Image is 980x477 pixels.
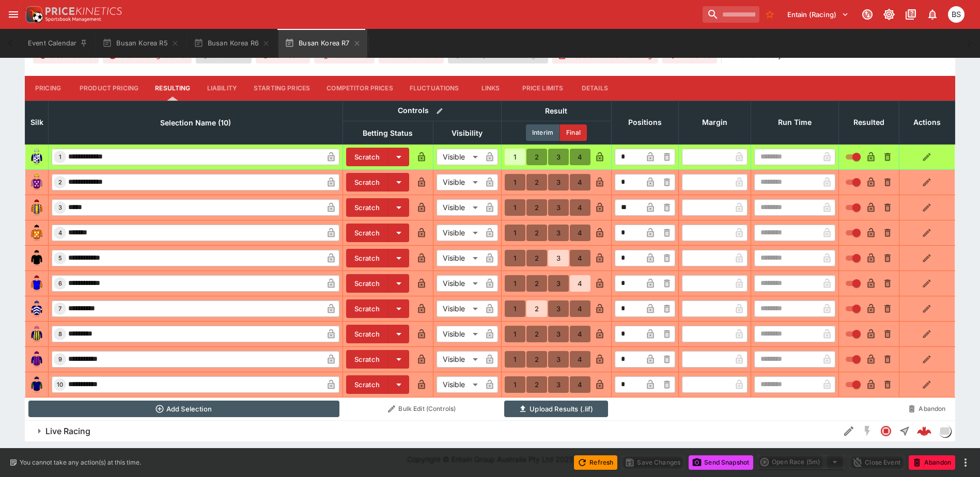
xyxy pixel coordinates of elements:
div: split button [757,455,845,469]
button: Toggle light/dark mode [880,5,898,24]
button: Straight [895,422,914,440]
button: 4 [570,351,590,368]
button: 2 [526,326,547,342]
span: 6 [56,280,64,287]
svg: Closed [880,425,892,437]
button: 1 [505,149,525,165]
img: runner 2 [28,174,45,190]
div: ff1aa411-7216-49e3-9aa5-8ab36c25b57e [917,424,931,438]
button: 1 [505,275,525,292]
button: Abandon [902,401,952,417]
button: Details [571,76,618,101]
button: Competitor Prices [318,76,401,101]
button: Connected to PK [858,5,877,24]
button: Event Calendar [22,29,94,58]
button: 3 [548,351,569,368]
button: open drawer [4,5,23,24]
button: Liability [199,76,245,101]
img: runner 9 [28,351,45,368]
img: liveracing [939,425,951,437]
button: 2 [526,225,547,241]
button: 2 [526,149,547,165]
button: 3 [548,250,569,266]
div: Visible [437,326,481,342]
div: Visible [437,225,481,241]
button: 1 [505,326,525,342]
div: Visible [437,149,481,165]
button: Scratch [346,224,388,242]
button: Scratch [346,249,388,267]
button: No Bookmarks [761,6,778,23]
button: Scratch [346,299,388,318]
button: 1 [505,300,525,317]
button: 4 [570,300,590,317]
img: runner 8 [28,326,45,342]
span: 9 [56,356,64,363]
button: Fluctuations [401,76,468,101]
button: 3 [548,149,569,165]
button: Select Tenant [781,6,855,23]
button: Scratch [346,274,388,293]
a: ff1aa411-7216-49e3-9aa5-8ab36c25b57e [914,421,935,441]
button: Price Limits [514,76,572,101]
button: Scratch [346,325,388,343]
button: 3 [548,174,569,190]
button: Product Pricing [71,76,147,101]
span: Betting Status [351,127,424,139]
button: Edit Detail [839,422,858,440]
button: 4 [570,376,590,393]
button: Busan Korea R7 [278,29,367,58]
button: 2 [526,174,547,190]
button: Refresh [574,455,617,470]
span: 8 [56,330,64,338]
button: Starting Prices [245,76,318,101]
img: runner 4 [28,225,45,241]
img: runner 3 [28,199,45,216]
button: 2 [526,250,547,266]
button: 2 [526,199,547,216]
button: Brendan Scoble [945,3,968,26]
img: runner 1 [28,149,45,165]
span: 3 [56,204,64,211]
button: 1 [505,174,525,190]
button: 3 [548,275,569,292]
button: 3 [548,199,569,216]
div: liveracing [939,425,951,437]
span: 4 [56,229,64,236]
th: Result [501,101,611,121]
button: Scratch [346,148,388,166]
button: 2 [526,300,547,317]
button: 1 [505,250,525,266]
div: Brendan Scoble [948,6,965,23]
th: Actions [899,101,955,144]
div: Visible [437,275,481,292]
img: Sportsbook Management [45,17,101,22]
button: Abandon [909,455,955,470]
img: PriceKinetics Logo [23,4,43,25]
div: Visible [437,174,481,190]
button: Scratch [346,198,388,217]
button: Pricing [25,76,71,101]
button: 3 [548,376,569,393]
button: 4 [570,199,590,216]
button: 4 [570,225,590,241]
button: Busan Korea R5 [96,29,185,58]
div: Visible [437,351,481,368]
button: Busan Korea R6 [188,29,276,58]
span: Mark an event as closed and abandoned. [909,456,955,467]
button: 4 [570,326,590,342]
th: Resulted [838,101,899,144]
button: 4 [570,250,590,266]
button: 2 [526,275,547,292]
button: Bulk Edit (Controls) [346,401,498,417]
span: 1 [57,153,64,161]
button: Send Snapshot [689,455,753,470]
button: 2 [526,351,547,368]
img: runner 7 [28,300,45,317]
button: Resulting [147,76,198,101]
th: Margin [678,101,751,144]
button: Links [468,76,514,101]
img: PriceKinetics [45,7,122,15]
button: 1 [505,225,525,241]
button: 3 [548,300,569,317]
